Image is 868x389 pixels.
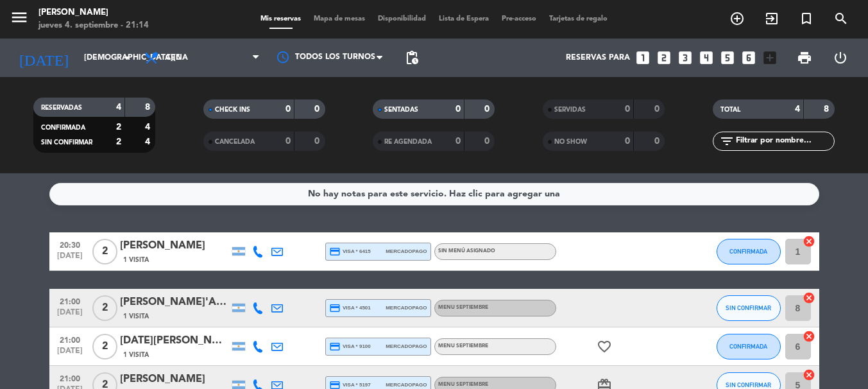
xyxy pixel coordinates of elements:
[438,382,488,387] span: MENU SEPTIEMBRE
[10,8,29,27] i: menu
[329,341,371,352] span: visa * 9100
[654,137,662,146] strong: 0
[41,139,92,146] span: SIN CONFIRMAR
[54,370,86,385] span: 21:00
[386,342,427,350] span: mercadopago
[10,44,78,72] i: [DATE]
[803,291,815,304] i: cancel
[720,107,740,113] span: TOTAL
[123,255,149,265] span: 1 Visita
[698,49,715,66] i: looks_4
[438,248,495,254] span: Sin menú asignado
[484,105,492,114] strong: 0
[484,137,492,146] strong: 0
[597,339,612,354] i: favorite_border
[145,103,153,112] strong: 8
[371,15,432,22] span: Disponibilidad
[432,15,495,22] span: Lista de Espera
[329,341,341,352] i: credit_card
[92,295,117,321] span: 2
[54,347,86,361] span: [DATE]
[254,15,307,22] span: Mis reservas
[677,49,694,66] i: looks_3
[92,239,117,264] span: 2
[54,293,86,308] span: 21:00
[92,334,117,359] span: 2
[438,305,488,310] span: MENU SEPTIEMBRE
[404,50,420,65] span: pending_actions
[797,50,812,65] span: print
[54,332,86,347] span: 21:00
[285,137,291,146] strong: 0
[762,49,778,66] i: add_box
[329,302,371,314] span: visa * 4501
[455,105,461,114] strong: 0
[307,15,371,22] span: Mapa de mesas
[120,294,229,311] div: [PERSON_NAME]'Aglio
[329,246,371,257] span: visa * 6415
[764,11,779,26] i: exit_to_app
[554,107,586,113] span: SERVIDAS
[726,304,771,311] span: SIN CONFIRMAR
[386,381,427,389] span: mercadopago
[120,333,229,349] div: [DATE][PERSON_NAME]
[120,238,229,254] div: [PERSON_NAME]
[803,330,815,343] i: cancel
[795,105,800,114] strong: 4
[803,235,815,248] i: cancel
[314,105,322,114] strong: 0
[729,248,767,255] span: CONFIRMADA
[215,139,255,145] span: CANCELADA
[729,11,745,26] i: add_circle_outline
[116,123,121,132] strong: 2
[740,49,757,66] i: looks_6
[145,137,153,146] strong: 4
[314,137,322,146] strong: 0
[119,50,135,65] i: arrow_drop_down
[10,8,29,31] button: menu
[166,53,188,62] span: Cena
[625,137,630,146] strong: 0
[495,15,543,22] span: Pre-acceso
[554,139,587,145] span: NO SHOW
[285,105,291,114] strong: 0
[41,105,82,111] span: RESERVADAS
[729,343,767,350] span: CONFIRMADA
[384,139,432,145] span: RE AGENDADA
[215,107,250,113] span: CHECK INS
[717,295,781,321] button: SIN CONFIRMAR
[145,123,153,132] strong: 4
[803,368,815,381] i: cancel
[799,11,814,26] i: turned_in_not
[386,247,427,255] span: mercadopago
[41,125,85,131] span: CONFIRMADA
[38,19,149,32] div: jueves 4. septiembre - 21:14
[654,105,662,114] strong: 0
[656,49,672,66] i: looks_two
[543,15,614,22] span: Tarjetas de regalo
[719,49,736,66] i: looks_5
[54,237,86,252] span: 20:30
[123,311,149,322] span: 1 Visita
[566,53,630,62] span: Reservas para
[833,11,849,26] i: search
[308,187,560,202] div: No hay notas para este servicio. Haz clic para agregar una
[726,381,771,388] span: SIN CONFIRMAR
[329,302,341,314] i: credit_card
[384,107,418,113] span: SENTADAS
[54,252,86,266] span: [DATE]
[735,134,834,148] input: Filtrar por nombre...
[455,137,461,146] strong: 0
[116,137,121,146] strong: 2
[625,105,630,114] strong: 0
[386,304,427,312] span: mercadopago
[822,39,858,77] div: LOG OUT
[120,371,229,388] div: [PERSON_NAME]
[717,334,781,359] button: CONFIRMADA
[116,103,121,112] strong: 4
[438,343,488,349] span: MENU SEPTIEMBRE
[123,350,149,360] span: 1 Visita
[717,239,781,264] button: CONFIRMADA
[824,105,831,114] strong: 8
[329,246,341,257] i: credit_card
